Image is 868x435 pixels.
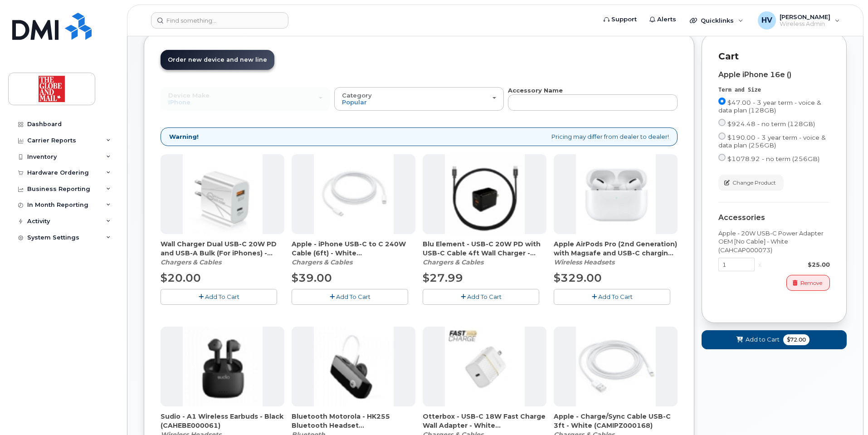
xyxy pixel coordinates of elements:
strong: Warning! [169,132,199,141]
div: Accessories [718,214,830,222]
input: Find something... [151,12,288,29]
span: $329.00 [554,271,602,284]
div: Quicklinks [683,11,750,29]
input: $190.00 - 3 year term - voice & data plan (256GB) [718,132,726,140]
a: Support [597,10,643,29]
span: Remove [800,279,822,287]
em: Wireless Headsets [554,258,614,266]
span: $72.00 [783,334,809,345]
button: Add To Cart [423,289,539,305]
span: $20.00 [161,271,201,284]
span: Add to Cart [746,335,780,344]
span: [PERSON_NAME] [780,13,830,20]
img: accessory36212.JPG [314,327,394,406]
strong: Accessory Name [508,87,563,94]
button: Add to Cart $72.00 [702,330,847,349]
button: Category Popular [334,87,504,111]
span: HV [761,15,772,26]
span: Add To Cart [205,293,239,300]
em: Chargers & Cables [423,258,483,266]
span: Otterbox - USB-C 18W Fast Charge Wall Adapter - White (CAHCAP000074) [423,412,546,430]
div: $25.00 [765,260,830,269]
div: Apple iPhone 16e () [718,71,830,79]
img: accessory36834.JPG [576,154,656,234]
span: $39.00 [292,271,332,284]
button: Add To Cart [554,289,670,305]
img: accessory36347.JPG [445,154,525,234]
div: Term and Size [718,86,830,94]
span: Support [611,15,637,24]
div: Herrera, Victor [751,11,846,29]
button: Remove [786,275,830,291]
span: Wireless Admin [780,20,830,28]
span: Sudio - A1 Wireless Earbuds - Black (CAHEBE000061) [161,412,284,430]
button: Add To Cart [161,289,277,305]
span: $924.48 - no term (128GB) [727,120,815,127]
button: Add To Cart [292,289,408,305]
span: $27.99 [423,271,463,284]
span: Add To Cart [336,293,371,300]
div: Apple AirPods Pro (2nd Generation) with Magsafe and USB-C charging case - White (CAHEBE000059) [554,239,678,267]
span: Apple AirPods Pro (2nd Generation) with Magsafe and USB-C charging case - White (CAHEBE000059) [554,239,678,258]
span: Category [342,92,372,99]
input: $47.00 - 3 year term - voice & data plan (128GB) [718,98,726,105]
span: Order new device and new line [168,56,267,63]
img: accessory36546.JPG [576,327,656,406]
button: Change Product [718,175,784,191]
span: Add To Cart [598,293,633,300]
img: accessory36547.JPG [314,154,394,234]
span: Add To Cart [467,293,502,300]
p: Cart [718,50,830,63]
span: $190.00 - 3 year term - voice & data plan (256GB) [718,134,826,149]
em: Chargers & Cables [292,258,352,266]
span: Bluetooth Motorola - HK255 Bluetooth Headset (CABTBE000046) [292,412,415,430]
span: Apple - Charge/Sync Cable USB-C 3ft - White (CAMIPZ000168) [554,412,678,430]
input: $1078.92 - no term (256GB) [718,154,726,161]
div: Apple - 20W USB-C Power Adapter OEM [No Cable] - White (CAHCAP000073) [718,229,830,254]
span: $47.00 - 3 year term - voice & data plan (128GB) [718,99,821,114]
a: Alerts [643,10,683,29]
img: accessory36681.JPG [445,327,525,406]
span: Alerts [657,15,676,24]
div: Blu Element - USB-C 20W PD with USB-C Cable 4ft Wall Charger - Black (CAHCPZ000096) [423,239,546,267]
span: Blu Element - USB-C 20W PD with USB-C Cable 4ft Wall Charger - Black (CAHCPZ000096) [423,239,546,258]
span: Quicklinks [701,17,734,24]
span: Apple - iPhone USB-C to C 240W Cable (6ft) - White (CAMIPZ000304) [292,239,415,258]
span: Change Product [732,179,776,187]
div: Wall Charger Dual USB-C 20W PD and USB-A Bulk (For iPhones) - White (CAHCBE000086) [161,239,284,267]
em: Chargers & Cables [161,258,221,266]
div: Pricing may differ from dealer to dealer! [161,127,678,146]
div: x [755,260,765,269]
span: $1078.92 - no term (256GB) [727,155,819,162]
img: accessory36654.JPG [183,327,263,406]
div: Apple - iPhone USB-C to C 240W Cable (6ft) - White (CAMIPZ000304) [292,239,415,267]
span: Popular [342,98,367,106]
img: accessory36799.JPG [183,154,263,234]
span: Wall Charger Dual USB-C 20W PD and USB-A Bulk (For iPhones) - White (CAHCBE000086) [161,239,284,258]
input: $924.48 - no term (128GB) [718,119,726,126]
